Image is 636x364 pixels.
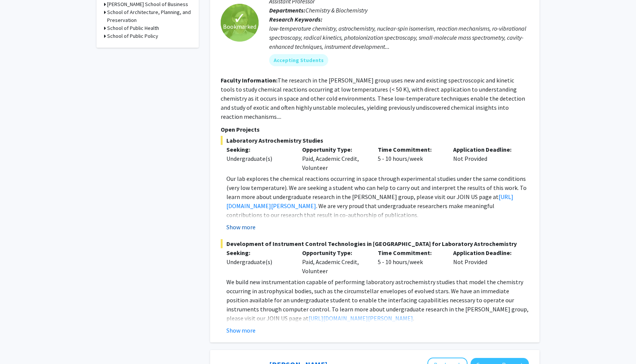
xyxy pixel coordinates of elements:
[221,76,277,84] b: Faculty Information:
[378,248,442,257] p: Time Commitment:
[269,6,306,14] b: Departments:
[233,14,246,22] span: ✓
[372,145,448,172] div: 5 - 10 hours/week
[302,145,366,154] p: Opportunity Type:
[226,277,529,323] p: We build new instrumentation capable of performing laboratory astrochemistry studies that model t...
[107,8,191,24] h3: School of Architecture, Planning, and Preservation
[269,16,323,23] b: Research Keywords:
[221,239,529,248] span: Development of Instrument Control Technologies in [GEOGRAPHIC_DATA] for Laboratory Astrochemistry
[107,24,159,32] h3: School of Public Health
[6,330,32,358] iframe: Chat
[302,248,366,257] p: Opportunity Type:
[453,248,518,257] p: Application Deadline:
[296,248,372,275] div: Paid, Academic Credit, Volunteer
[378,145,442,154] p: Time Commitment:
[306,6,368,14] span: Chemistry & Biochemistry
[226,154,291,163] div: Undergraduate(s)
[226,257,291,266] div: Undergraduate(s)
[107,32,158,40] h3: School of Public Policy
[226,326,256,335] button: Show more
[107,0,188,8] h3: [PERSON_NAME] School of Business
[269,24,529,51] div: low-temperature chemistry, astrochemistry, nuclear-spin isomerism, reaction mechanisms, ro-vibrat...
[296,145,372,172] div: Paid, Academic Credit, Volunteer
[447,248,523,275] div: Not Provided
[226,145,291,154] p: Seeking:
[221,136,529,145] span: Laboratory Astrochemistry Studies
[226,222,256,232] button: Show more
[269,54,328,66] mat-chip: Accepting Students
[309,314,413,322] a: [URL][DOMAIN_NAME][PERSON_NAME]
[226,248,291,257] p: Seeking:
[453,145,518,154] p: Application Deadline:
[221,125,529,134] p: Open Projects
[223,22,256,31] span: Bookmarked
[372,248,448,275] div: 5 - 10 hours/week
[221,76,525,120] fg-read-more: The research in the [PERSON_NAME] group uses new and existing spectroscopic and kinetic tools to ...
[226,174,529,219] p: Our lab explores the chemical reactions occurring in space through experimental studies under the...
[447,145,523,172] div: Not Provided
